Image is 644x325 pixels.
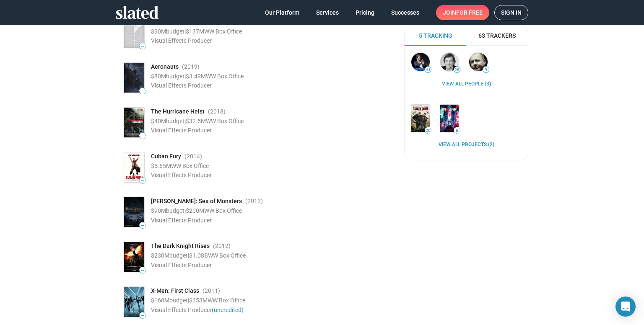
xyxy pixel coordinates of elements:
[151,287,199,295] span: X-Men: First Class
[184,152,202,160] span: (2014 )
[356,5,374,20] span: Pricing
[425,67,431,72] span: 41
[439,103,460,134] a: Rapid Eye Movement
[186,207,204,214] span: $200M
[425,128,431,133] span: 26
[206,73,244,80] span: WW Box Office
[411,53,430,71] img: Stephan Paternot
[124,242,144,272] img: Poster: The Dark Knight Rises
[169,297,188,304] span: budget
[189,297,208,304] span: $353M
[151,73,166,80] span: $80M
[188,252,189,259] span: |
[443,5,483,20] span: Join
[140,134,145,138] span: —
[151,207,166,214] span: $90M
[184,73,186,80] span: |
[245,197,263,205] span: (2013 )
[501,5,522,20] span: Sign in
[410,103,431,134] a: DANGER CLOSE
[186,28,204,35] span: $137M
[440,53,459,71] img: Bernie Stampfer
[442,81,491,88] a: View all People (3)
[169,252,188,259] span: budget
[124,63,144,93] img: Poster: Aeronauts
[203,287,220,295] span: (2011 )
[166,28,184,35] span: budget
[186,73,206,80] span: $3.49M
[151,307,244,313] span: Visual Effects Producer
[206,118,244,124] span: WW Box Office
[615,297,636,317] div: Open Intercom Messenger
[151,127,212,134] span: Visual Effects Producer
[188,297,189,304] span: |
[213,242,231,250] span: (2012 )
[204,207,242,214] span: WW Box Office
[151,162,171,169] span: $5.65M
[454,67,460,72] span: 28
[265,5,299,20] span: Our Platform
[151,63,179,71] span: Aeronauts
[258,5,306,20] a: Our Platform
[309,5,345,20] a: Services
[349,5,381,20] a: Pricing
[184,207,186,214] span: |
[204,28,242,35] span: WW Box Office
[494,5,528,20] a: Sign in
[391,5,419,20] span: Successes
[151,82,212,89] span: Visual Effects Producer
[151,197,242,205] span: [PERSON_NAME]: Sea of Monsters
[151,252,169,259] span: $230M
[151,172,212,178] span: Visual Effects Producer
[208,297,245,304] span: WW Box Office
[166,73,184,80] span: budget
[419,32,452,40] span: 5 Tracking
[140,178,145,183] span: —
[151,118,166,124] span: $40M
[124,152,144,182] img: Poster: Cuban Fury
[166,118,184,124] span: budget
[151,297,169,304] span: $160M
[124,18,144,48] img: Poster: Death on the Nile
[151,108,205,116] span: The Hurricane Heist
[166,207,184,214] span: budget
[124,197,144,227] img: Poster: Percy Jackson: Sea of Monsters
[208,252,246,259] span: WW Box Office
[140,313,145,318] span: —
[478,32,516,40] span: 63 Trackers
[212,307,244,313] a: (uncredited)
[316,5,339,20] span: Services
[440,105,459,132] img: Rapid Eye Movement
[124,287,144,317] img: Poster: X-Men: First Class
[411,105,430,132] img: DANGER CLOSE
[184,118,186,124] span: |
[151,28,166,35] span: $90M
[140,89,145,93] span: —
[124,108,144,137] img: Poster: The Hurricane Heist
[182,63,200,71] span: (2019 )
[140,223,145,228] span: —
[439,142,494,148] a: View all Projects (2)
[186,118,206,124] span: $32.5M
[456,5,483,20] span: for free
[140,268,145,273] span: —
[151,262,212,268] span: Visual Effects Producer
[454,128,460,133] span: 6
[189,252,208,259] span: $1.08B
[140,44,145,49] span: —
[384,5,426,20] a: Successes
[151,217,212,224] span: Visual Effects Producer
[483,67,489,72] span: 9
[184,28,186,35] span: |
[151,152,181,160] span: Cuban Fury
[151,242,210,250] span: The Dark Knight Rises
[171,162,209,169] span: WW Box Office
[208,108,226,116] span: (2018 )
[469,53,488,71] img: neil thompson
[436,5,489,20] a: Joinfor free
[151,37,212,44] span: Visual Effects Producer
